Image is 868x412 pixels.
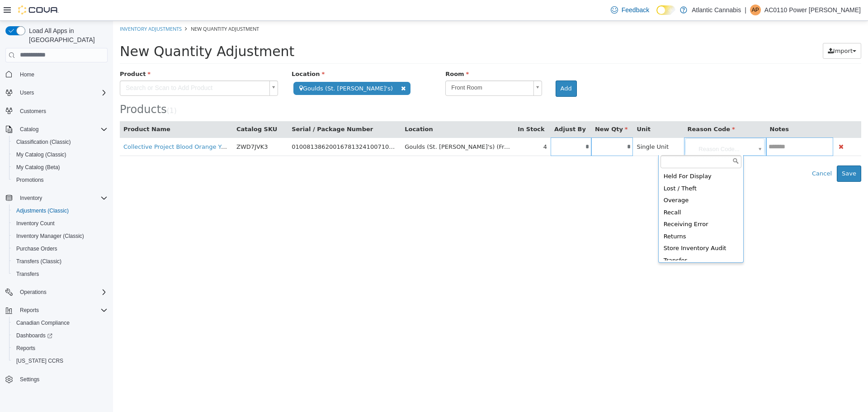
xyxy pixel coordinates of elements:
[13,137,108,147] span: Classification (Classic)
[20,376,39,383] span: Settings
[547,174,628,186] div: Overage
[16,124,108,135] span: Catalog
[16,332,52,339] span: Dashboards
[16,207,69,214] span: Adjustments (Classic)
[9,148,111,161] button: My Catalog (Classic)
[16,69,38,80] a: Home
[16,87,38,98] button: Users
[13,175,108,185] span: Promotions
[13,149,108,160] span: My Catalog (Classic)
[547,234,628,246] div: Transfer
[2,68,111,81] button: Home
[745,5,746,15] p: |
[16,374,108,385] span: Settings
[20,108,46,115] span: Customers
[16,258,61,265] span: Transfers (Classic)
[622,5,649,14] span: Feedback
[13,355,67,366] a: [US_STATE] CCRS
[9,355,111,367] button: [US_STATE] CCRS
[9,317,111,329] button: Canadian Compliance
[9,204,111,217] button: Adjustments (Classic)
[16,232,84,240] span: Inventory Manager (Classic)
[16,287,50,298] button: Operations
[2,286,111,298] button: Operations
[547,150,628,162] div: Held For Display
[13,175,47,185] a: Promotions
[547,162,628,174] div: Lost / Theft
[2,373,111,386] button: Settings
[13,269,108,279] span: Transfers
[547,222,628,234] div: Store Inventory Audit
[16,245,57,252] span: Purchase Orders
[9,255,111,268] button: Transfers (Classic)
[16,220,55,227] span: Inventory Count
[20,289,47,296] span: Operations
[9,329,111,342] a: Dashboards
[16,305,42,316] button: Reports
[13,218,58,229] a: Inventory Count
[547,210,628,222] div: Returns
[13,162,108,173] span: My Catalog (Beta)
[13,330,56,341] a: Dashboards
[9,174,111,186] button: Promotions
[9,217,111,230] button: Inventory Count
[2,123,111,136] button: Catalog
[547,198,628,210] div: Receiving Error
[13,243,108,254] span: Purchase Orders
[2,104,111,118] button: Customers
[13,205,72,216] a: Adjustments (Classic)
[13,231,88,242] a: Inventory Manager (Classic)
[13,343,39,354] a: Reports
[13,330,108,341] span: Dashboards
[20,126,38,133] span: Catalog
[9,268,111,280] button: Transfers
[13,231,108,242] span: Inventory Manager (Classic)
[547,186,628,198] div: Recall
[5,64,108,410] nav: Complex example
[13,343,108,354] span: Reports
[9,242,111,255] button: Purchase Orders
[18,5,59,14] img: Cova
[16,164,60,171] span: My Catalog (Beta)
[16,374,43,385] a: Settings
[16,287,108,298] span: Operations
[16,270,39,278] span: Transfers
[2,304,111,317] button: Reports
[13,317,73,328] a: Canadian Compliance
[16,345,35,352] span: Reports
[16,105,108,117] span: Customers
[13,162,64,173] a: My Catalog (Beta)
[607,1,653,19] a: Feedback
[2,192,111,204] button: Inventory
[16,87,108,98] span: Users
[13,355,108,366] span: Washington CCRS
[13,205,108,216] span: Adjustments (Classic)
[692,5,741,15] p: Atlantic Cannabis
[764,5,861,15] p: AC0110 Power [PERSON_NAME]
[20,71,34,78] span: Home
[13,218,108,229] span: Inventory Count
[16,357,63,365] span: [US_STATE] CCRS
[16,176,44,184] span: Promotions
[13,269,42,279] a: Transfers
[13,317,108,328] span: Canadian Compliance
[752,5,759,15] span: AP
[20,89,34,96] span: Users
[16,193,46,204] button: Inventory
[9,161,111,174] button: My Catalog (Beta)
[16,124,42,135] button: Catalog
[9,342,111,355] button: Reports
[13,243,61,254] a: Purchase Orders
[750,5,761,15] div: AC0110 Power Mike
[13,256,108,267] span: Transfers (Classic)
[20,307,39,314] span: Reports
[656,5,675,15] input: Dark Mode
[16,319,70,327] span: Canadian Compliance
[16,151,66,158] span: My Catalog (Classic)
[16,193,108,204] span: Inventory
[9,230,111,242] button: Inventory Manager (Classic)
[16,305,108,316] span: Reports
[16,138,71,146] span: Classification (Classic)
[25,26,108,44] span: Load All Apps in [GEOGRAPHIC_DATA]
